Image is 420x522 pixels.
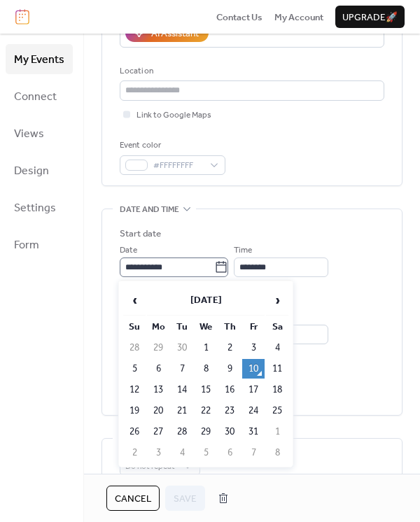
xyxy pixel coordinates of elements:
[15,9,29,24] img: logo
[266,359,288,379] td: 11
[147,338,169,358] td: 29
[216,10,262,24] span: Contact Us
[120,244,137,258] span: Date
[267,286,288,314] span: ›
[274,10,323,24] span: My Account
[123,401,146,421] td: 19
[147,401,169,421] td: 20
[106,486,160,511] button: Cancel
[195,338,217,358] td: 1
[14,197,56,219] span: Settings
[195,317,217,337] th: We
[147,359,169,379] td: 6
[124,286,145,314] span: ‹
[171,338,193,358] td: 30
[242,380,265,400] td: 17
[335,6,405,28] button: Upgrade🚀
[115,492,151,506] span: Cancel
[6,118,73,148] a: Views
[147,443,169,463] td: 3
[123,338,146,358] td: 28
[151,27,199,41] div: AI Assistant
[123,380,146,400] td: 12
[147,422,169,442] td: 27
[171,380,193,400] td: 14
[266,401,288,421] td: 25
[120,227,161,241] div: Start date
[195,359,217,379] td: 8
[242,338,265,358] td: 3
[120,139,223,153] div: Event color
[195,401,217,421] td: 22
[123,422,146,442] td: 26
[123,359,146,379] td: 5
[218,401,241,421] td: 23
[14,234,39,256] span: Form
[171,401,193,421] td: 21
[125,24,209,42] button: AI Assistant
[195,443,217,463] td: 5
[242,422,265,442] td: 31
[153,159,203,173] span: #FFFFFFFF
[14,160,49,182] span: Design
[171,422,193,442] td: 28
[266,317,288,337] th: Sa
[6,192,73,223] a: Settings
[242,359,265,379] td: 10
[274,10,323,24] a: My Account
[195,422,217,442] td: 29
[6,44,73,74] a: My Events
[218,317,241,337] th: Th
[266,443,288,463] td: 8
[195,380,217,400] td: 15
[147,285,265,316] th: [DATE]
[242,443,265,463] td: 7
[218,422,241,442] td: 30
[266,380,288,400] td: 18
[6,81,73,111] a: Connect
[14,49,64,71] span: My Events
[171,359,193,379] td: 7
[234,244,252,258] span: Time
[6,155,73,185] a: Design
[218,380,241,400] td: 16
[171,443,193,463] td: 4
[218,359,241,379] td: 9
[123,317,146,337] th: Su
[242,401,265,421] td: 24
[136,108,211,122] span: Link to Google Maps
[242,317,265,337] th: Fr
[120,64,381,78] div: Location
[266,338,288,358] td: 4
[147,380,169,400] td: 13
[120,203,179,217] span: Date and time
[6,230,73,260] a: Form
[218,338,241,358] td: 2
[342,10,398,24] span: Upgrade 🚀
[216,10,262,24] a: Contact Us
[266,422,288,442] td: 1
[123,443,146,463] td: 2
[14,123,44,145] span: Views
[218,443,241,463] td: 6
[171,317,193,337] th: Tu
[14,86,57,108] span: Connect
[147,317,169,337] th: Mo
